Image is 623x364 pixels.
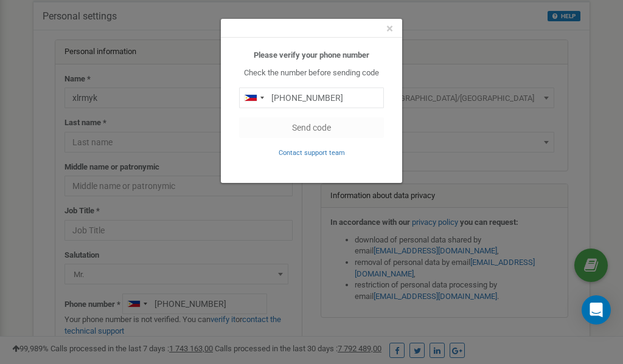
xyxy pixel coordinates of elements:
[240,88,268,108] div: Telephone country code
[254,50,369,60] b: Please verify your phone number
[239,88,384,108] input: 0905 123 4567
[239,67,384,79] p: Check the number before sending code
[582,295,611,325] div: Open Intercom Messenger
[279,148,345,157] a: Contact support team
[386,21,393,36] span: ×
[386,22,393,35] button: Close
[239,117,384,138] button: Send code
[279,149,345,157] small: Contact support team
